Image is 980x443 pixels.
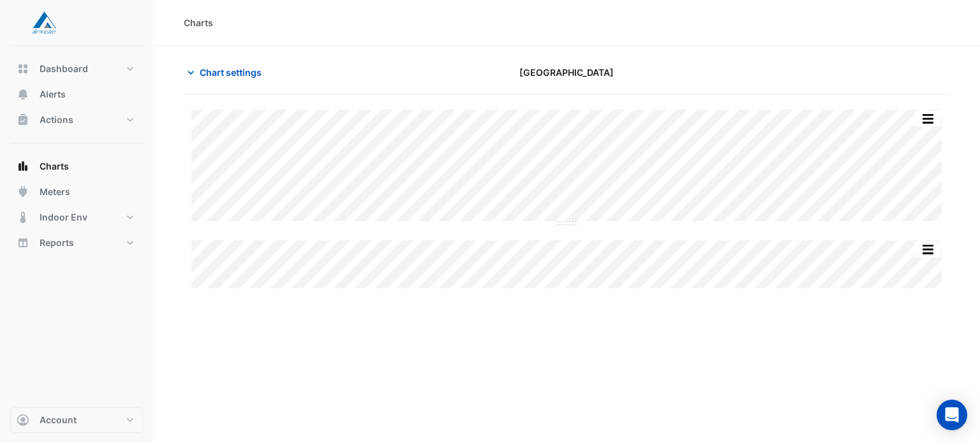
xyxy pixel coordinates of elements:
[519,66,614,79] span: [GEOGRAPHIC_DATA]
[17,236,29,249] app-icon: Reports
[10,82,143,107] button: Alerts
[915,242,940,258] button: More Options
[10,179,143,205] button: Meters
[40,113,73,126] span: Actions
[10,230,143,256] button: Reports
[10,407,143,433] button: Account
[40,62,88,75] span: Dashboard
[15,10,73,36] img: Company Logo
[40,185,70,198] span: Meters
[40,211,87,224] span: Indoor Env
[184,16,213,29] div: Charts
[937,400,967,430] div: Open Intercom Messenger
[17,185,29,198] app-icon: Meters
[17,211,29,224] app-icon: Indoor Env
[10,107,143,133] button: Actions
[17,88,29,101] app-icon: Alerts
[40,236,74,249] span: Reports
[10,56,143,82] button: Dashboard
[40,160,69,173] span: Charts
[200,66,262,79] span: Chart settings
[17,160,29,173] app-icon: Charts
[184,61,270,84] button: Chart settings
[10,154,143,179] button: Charts
[17,62,29,75] app-icon: Dashboard
[915,111,940,127] button: More Options
[40,414,77,426] span: Account
[17,113,29,126] app-icon: Actions
[10,205,143,230] button: Indoor Env
[40,88,66,101] span: Alerts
